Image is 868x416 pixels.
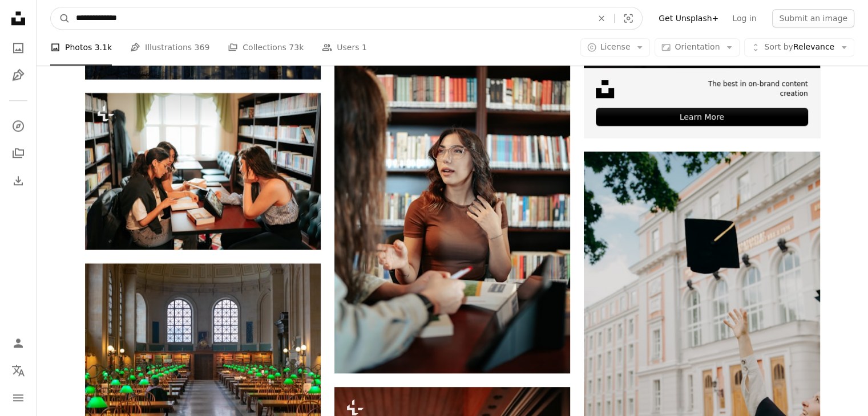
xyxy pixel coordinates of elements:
a: Photos [7,36,30,59]
a: Explore [7,115,30,137]
button: Submit an image [772,9,854,27]
img: file-1631678316303-ed18b8b5cb9cimage [596,80,614,98]
div: Learn More [596,108,808,126]
span: Relevance [764,42,834,54]
button: Visual search [615,7,642,29]
a: Download History [7,169,30,192]
span: Orientation [675,43,720,52]
a: Illustrations 369 [130,30,209,66]
button: Clear [589,7,614,29]
a: two women sitting at a table in a library [85,166,321,176]
a: Log in [725,9,763,27]
button: Menu [7,386,30,409]
a: Illustrations [7,64,30,87]
button: Sort byRelevance [744,39,854,57]
a: Users 1 [322,30,367,66]
span: License [600,43,631,52]
button: License [580,39,651,57]
span: 1 [362,42,367,54]
img: a woman talking to another woman in a library [334,20,570,373]
img: two women sitting at a table in a library [85,93,321,250]
span: 369 [195,42,210,54]
button: Language [7,359,30,382]
span: 73k [289,42,304,54]
button: Search Unsplash [51,7,70,29]
span: The best in on-brand content creation [678,79,808,99]
a: Get Unsplash+ [652,9,725,27]
a: a woman talking to another woman in a library [334,191,570,202]
a: man in black academic dress holding black academic hat [584,323,819,333]
a: Log in / Sign up [7,332,30,354]
a: lighted green lamps on tables [85,337,321,347]
form: Find visuals sitewide [50,7,643,30]
a: Collections 73k [228,30,304,66]
span: Sort by [764,43,793,52]
a: Collections [7,142,30,165]
button: Orientation [655,39,740,57]
a: Home — Unsplash [7,7,30,32]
